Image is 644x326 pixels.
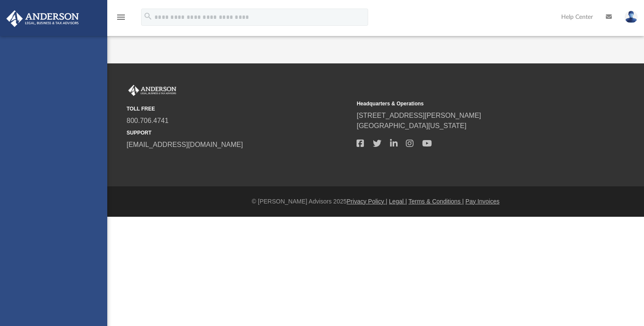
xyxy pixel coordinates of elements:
a: Legal | [389,198,407,205]
a: [EMAIL_ADDRESS][DOMAIN_NAME] [127,141,243,148]
small: SUPPORT [127,129,351,137]
small: TOLL FREE [127,105,351,113]
div: © [PERSON_NAME] Advisors 2025 [107,197,644,206]
img: Anderson Advisors Platinum Portal [127,85,178,96]
a: [GEOGRAPHIC_DATA][US_STATE] [357,122,466,129]
i: search [143,12,153,21]
img: Anderson Advisors Platinum Portal [4,10,82,27]
a: Pay Invoices [466,198,499,205]
img: User Pic [625,11,638,23]
a: Privacy Policy | [347,198,387,205]
a: 800.706.4741 [127,117,169,124]
small: Headquarters & Operations [357,100,581,108]
a: [STREET_ADDRESS][PERSON_NAME] [357,112,481,119]
a: Terms & Conditions | [408,198,464,205]
i: menu [116,12,126,22]
a: menu [116,16,126,22]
